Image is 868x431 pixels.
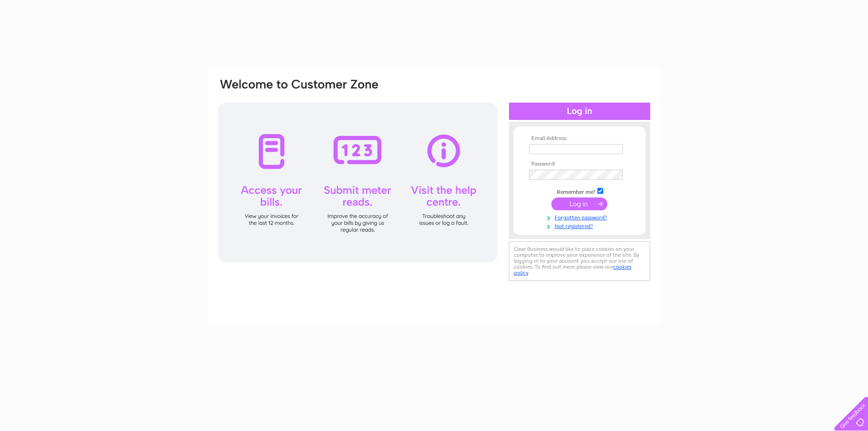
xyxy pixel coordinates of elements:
[509,241,650,281] div: Clear Business would like to place cookies on your computer to improve your experience of the sit...
[551,197,607,210] input: Submit
[527,135,632,142] th: Email Address:
[514,264,632,276] a: cookies policy
[527,161,632,167] th: Password:
[529,213,632,221] a: Forgotten password?
[529,221,632,230] a: Not registered?
[527,187,632,196] td: Remember me?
